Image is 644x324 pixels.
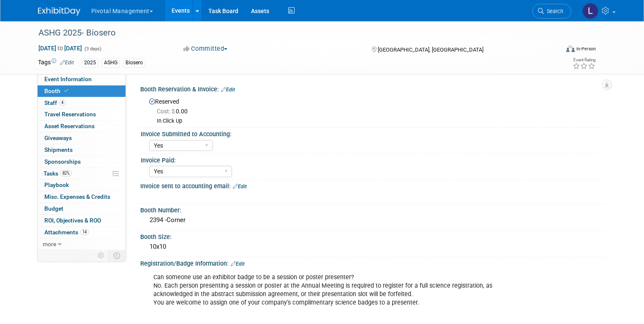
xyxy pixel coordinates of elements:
a: ROI, Objectives & ROO [38,215,126,226]
span: 0.00 [157,108,191,115]
div: 2025 [82,58,98,67]
td: Personalize Event Tab Strip [94,250,109,261]
span: Asset Reservations [44,123,95,129]
div: In-Person [576,46,596,52]
img: Format-Inperson.png [566,45,575,52]
span: Budget [44,205,63,212]
a: Sponsorships [38,156,126,167]
a: Edit [233,184,247,189]
span: Event Information [44,76,92,82]
div: Booth Size: [140,231,606,241]
div: Event Rating [573,58,595,62]
span: Booth [44,88,70,94]
a: Misc. Expenses & Credits [38,191,126,203]
td: Tags [38,58,74,68]
a: Asset Reservations [38,121,126,132]
a: Search [532,4,571,19]
span: Giveaways [44,135,72,141]
span: Staff [44,99,65,106]
a: Edit [60,60,74,66]
div: Invoice Submitted to Accounting: [141,128,603,138]
a: Edit [231,261,245,267]
a: Travel Reservations [38,109,126,120]
a: Staff4 [38,97,126,109]
span: Shipments [44,146,73,153]
span: Travel Reservations [44,111,96,118]
span: Sponsorships [44,158,81,165]
span: Cost: $ [157,108,176,115]
i: Booth reservation complete [64,88,68,93]
span: Search [544,8,563,14]
img: Leslie Pelton [582,3,598,19]
a: Budget [38,203,126,214]
div: 2394 -Corner [147,214,600,227]
span: [DATE] [DATE] [38,44,82,52]
span: [GEOGRAPHIC_DATA], [GEOGRAPHIC_DATA] [378,47,483,53]
div: Invoice sent to accounting email: [140,180,606,191]
span: Attachments [44,229,89,236]
span: Playbook [44,181,69,188]
a: Tasks82% [38,168,126,179]
div: Reserved [147,95,600,125]
a: Edit [221,87,235,93]
div: Biosero [123,58,145,67]
div: Registration/Badge Information: [140,257,606,268]
img: ExhibitDay [38,7,80,16]
span: (3 days) [84,46,101,52]
span: ROI, Objectives & ROO [44,217,101,224]
div: In Click Up [157,118,600,125]
div: Event Format [513,44,596,57]
a: Booth [38,85,126,97]
span: 14 [80,229,89,235]
a: Event Information [38,74,126,85]
a: Attachments14 [38,227,126,238]
a: more [38,239,126,250]
span: to [56,45,64,52]
button: Committed [180,44,231,53]
div: Booth Reservation & Invoice: [140,83,606,94]
div: ASHG [101,58,120,67]
span: Tasks [44,170,72,177]
span: Misc. Expenses & Credits [44,193,110,200]
span: 4 [59,99,65,106]
span: 82% [60,170,72,176]
div: 10x10 [147,240,600,253]
a: Playbook [38,179,126,191]
div: Invoice Paid: [141,154,603,165]
div: Booth Number: [140,204,606,214]
td: Toggle Event Tabs [108,250,126,261]
div: ASHG 2025- Biosero [35,25,548,41]
span: more [43,241,56,247]
a: Shipments [38,144,126,156]
a: Giveaways [38,132,126,144]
